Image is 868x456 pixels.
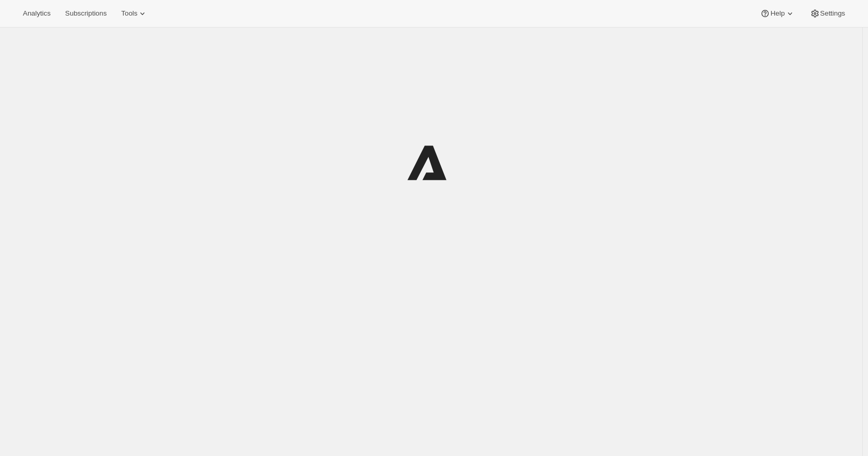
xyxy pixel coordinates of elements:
button: Tools [115,6,154,21]
span: Analytics [23,9,50,18]
button: Help [754,6,801,21]
button: Settings [804,6,851,21]
button: Analytics [17,6,57,21]
span: Subscriptions [65,9,107,18]
span: Help [770,9,784,18]
span: Settings [820,9,845,18]
span: Tools [121,9,137,18]
button: Subscriptions [59,6,113,21]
